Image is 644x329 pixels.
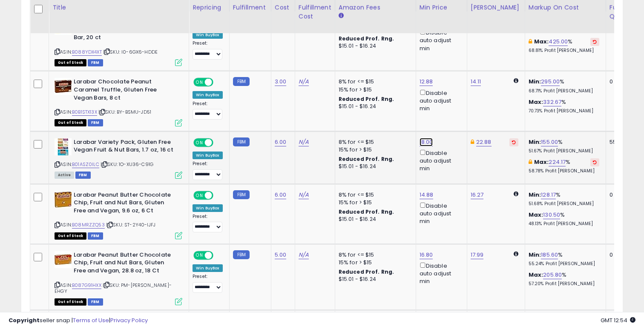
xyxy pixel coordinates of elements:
[529,271,543,279] b: Max:
[55,18,182,65] div: ASIN:
[55,119,86,126] span: All listings that are currently out of stock and unavailable for purchase on Amazon
[110,316,148,324] a: Privacy Policy
[609,3,639,21] div: Fulfillable Quantity
[420,251,433,259] a: 16.80
[529,148,599,154] p: 51.67% Profit [PERSON_NAME]
[339,268,394,275] b: Reduced Prof. Rng.
[55,282,172,295] span: | SKU: PM-[PERSON_NAME]-EHGY
[194,252,205,259] span: ON
[72,221,105,229] a: B08MRZZQ53
[88,59,103,66] span: FBM
[101,161,153,168] span: | SKU: 1O-XU36-C91G
[543,211,560,219] a: 130.50
[339,208,394,215] b: Reduced Prof. Rng.
[193,214,223,233] div: Preset:
[339,138,409,146] div: 8% for <= $15
[193,40,223,60] div: Preset:
[275,138,287,146] a: 6.00
[420,3,463,12] div: Min Price
[72,282,101,289] a: B087G91HXX
[55,191,72,208] img: 41oPT4LcZJL._SL40_.jpg
[549,158,566,166] a: 224.17
[601,316,635,324] span: 2025-09-11 12:54 GMT
[74,191,177,217] b: Larabar Peanut Butter Chocolate Chip, Fruit and Nut Bars, Gluten Free and Vegan, 9.6 oz, 6 Ct
[339,103,409,110] div: $15.01 - $16.24
[55,59,86,66] span: All listings that are currently out of stock and unavailable for purchase on Amazon
[55,172,74,179] span: All listings currently available for purchase on Amazon
[339,199,409,206] div: 15% for > $15
[193,161,223,180] div: Preset:
[88,298,103,306] span: FBM
[193,152,223,159] div: Win BuyBox
[529,281,599,287] p: 57.20% Profit [PERSON_NAME]
[529,168,599,174] p: 58.78% Profit [PERSON_NAME]
[299,191,309,199] a: N/A
[541,251,558,259] a: 185.60
[72,109,97,116] a: B0B1STX13X
[529,77,541,86] b: Min:
[194,79,205,86] span: ON
[529,98,599,114] div: %
[529,108,599,114] p: 70.73% Profit [PERSON_NAME]
[339,35,394,42] b: Reduced Prof. Rng.
[529,88,599,94] p: 68.71% Profit [PERSON_NAME]
[529,3,602,12] div: Markup on Cost
[529,78,599,94] div: %
[88,232,103,240] span: FBM
[471,77,481,86] a: 14.11
[299,77,309,86] a: N/A
[55,251,72,268] img: 41ygAlhKaSL._SL40_.jpg
[541,138,558,146] a: 155.00
[529,158,599,174] div: %
[529,251,599,267] div: %
[55,138,72,155] img: 51kVg8IWKbL._SL40_.jpg
[103,49,158,55] span: | SKU: I0-6GX6-HDDE
[339,216,409,223] div: $15.01 - $16.24
[529,138,541,146] b: Min:
[609,138,636,146] div: 55
[529,211,599,227] div: %
[194,192,205,199] span: ON
[52,3,185,12] div: Title
[529,261,599,267] p: 55.24% Profit [PERSON_NAME]
[193,91,223,99] div: Win BuyBox
[212,252,226,259] span: OFF
[534,158,549,166] b: Max:
[299,251,309,259] a: N/A
[420,201,460,226] div: Disable auto adjust min
[88,119,103,126] span: FBM
[471,3,521,12] div: [PERSON_NAME]
[55,191,182,238] div: ASIN:
[212,79,226,86] span: OFF
[9,317,148,325] div: seller snap | |
[233,250,250,259] small: FBM
[98,109,151,115] span: | SKU: BY-BSMU-JD51
[55,138,182,178] div: ASIN:
[529,201,599,207] p: 51.68% Profit [PERSON_NAME]
[339,3,412,12] div: Amazon Fees
[339,251,409,259] div: 8% for <= $15
[275,3,291,12] div: Cost
[529,211,543,219] b: Max:
[233,3,267,12] div: Fulfillment
[529,271,599,287] div: %
[339,155,394,163] b: Reduced Prof. Rng.
[9,316,40,324] strong: Copyright
[55,251,182,305] div: ASIN:
[339,276,409,283] div: $15.01 - $16.24
[193,204,223,212] div: Win BuyBox
[420,261,460,286] div: Disable auto adjust min
[233,190,250,199] small: FBM
[420,77,433,86] a: 12.88
[420,28,460,52] div: Disable auto adjust min
[339,78,409,86] div: 8% for <= $15
[420,191,434,199] a: 14.88
[74,251,177,277] b: Larabar Peanut Butter Chocolate Chip, Fruit and Nut Bars, Gluten Free and Vegan, 28.8 oz, 18 Ct
[299,138,309,146] a: N/A
[529,251,541,259] b: Min:
[193,101,223,120] div: Preset:
[529,48,599,54] p: 68.81% Profit [PERSON_NAME]
[543,98,561,106] a: 332.67
[420,88,460,113] div: Disable auto adjust min
[471,251,484,259] a: 17.99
